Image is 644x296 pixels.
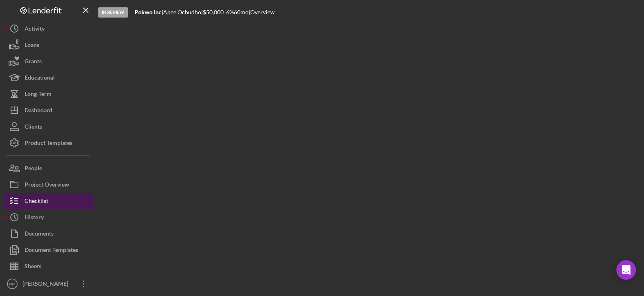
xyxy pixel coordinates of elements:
button: Long-Term [4,86,94,102]
div: Grants [25,53,42,71]
div: Product Templates [25,135,72,153]
span: $50,000 [203,9,224,16]
button: Dashboard [4,102,94,118]
div: Apee Ochudho | [163,9,203,16]
button: Activity [4,20,94,37]
div: In Review [98,7,128,18]
div: | [135,9,163,16]
div: | Overview [249,9,275,16]
button: People [4,160,94,176]
div: Documents [25,225,54,244]
div: Activity [25,20,45,39]
button: NM[PERSON_NAME] [4,276,94,292]
div: Checklist [25,193,48,211]
button: Loans [4,37,94,53]
div: Open Intercom Messenger [616,260,636,280]
button: Document Templates [4,242,94,258]
button: Documents [4,225,94,242]
div: People [25,160,42,178]
div: Clients [25,118,42,137]
div: Loans [25,37,39,55]
div: [PERSON_NAME] [20,276,74,294]
button: Sheets [4,258,94,274]
button: Project Overview [4,176,94,193]
div: Sheets [25,258,41,276]
div: Dashboard [25,102,52,120]
button: Checklist [4,193,94,209]
div: History [25,209,44,227]
button: Educational [4,69,94,86]
text: NM [9,282,16,286]
button: History [4,209,94,225]
button: Product Templates [4,135,94,151]
div: Long-Term [25,86,52,104]
div: 6 % [226,9,234,16]
div: Project Overview [25,176,69,195]
div: Educational [25,69,55,88]
div: Document Templates [25,242,78,260]
button: Clients [4,118,94,135]
div: 60 mo [234,9,249,16]
b: Pokwo Inc [135,9,162,16]
button: Grants [4,53,94,69]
